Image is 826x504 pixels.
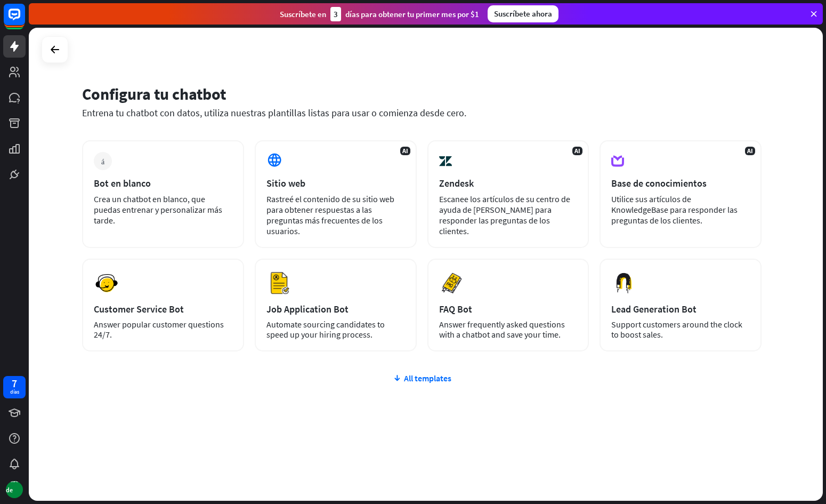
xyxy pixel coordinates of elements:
[345,9,479,19] font: días para obtener tu primer mes por $1
[280,9,326,19] font: Suscríbete en
[3,376,26,398] a: 7 días
[12,377,17,390] font: 7
[6,476,21,504] font: Base de datos
[10,388,19,395] font: días
[334,9,338,19] font: 3
[494,9,552,19] font: Suscríbete ahora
